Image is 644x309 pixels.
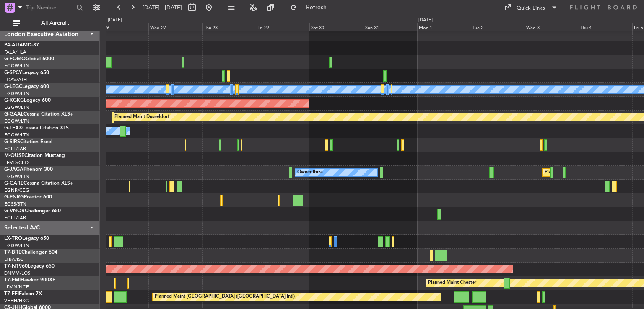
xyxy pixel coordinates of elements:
[4,291,19,296] span: T7-FFI
[4,90,29,97] a: EGGW/LTN
[4,209,61,214] a: G-VNORChallenger 650
[471,23,525,31] div: Tue 2
[4,167,53,172] a: G-JAGAPhenom 300
[114,111,169,124] div: Planned Maint Dusseldorf
[202,23,256,31] div: Thu 28
[286,1,337,14] button: Refresh
[4,49,26,55] a: FALA/HLA
[143,4,182,11] span: [DATE] - [DATE]
[4,278,21,283] span: T7-EMI
[256,23,309,31] div: Fri 29
[4,187,29,193] a: EGNR/CEG
[4,201,26,207] a: EGSS/STN
[4,43,23,48] span: P4-AUA
[108,17,122,24] div: [DATE]
[4,291,42,296] a: T7-FFIFalcon 7X
[4,256,23,263] a: LTBA/ISL
[4,298,29,304] a: VHHH/HKG
[525,23,578,31] div: Wed 3
[4,104,29,111] a: EGGW/LTN
[4,57,26,62] span: G-FOMO
[4,264,28,269] span: T7-N1960
[4,112,23,117] span: G-GAAL
[4,236,22,241] span: LX-TRO
[4,250,57,255] a: T7-BREChallenger 604
[22,20,88,26] span: All Aircraft
[418,17,433,24] div: [DATE]
[4,242,29,249] a: EGGW/LTN
[148,23,202,31] div: Wed 27
[4,70,22,75] span: G-SPCY
[4,264,55,269] a: T7-N1960Legacy 650
[364,23,417,31] div: Sun 31
[4,118,29,124] a: EGGW/LTN
[155,291,295,303] div: Planned Maint [GEOGRAPHIC_DATA] ([GEOGRAPHIC_DATA] Intl)
[4,77,27,83] a: LGAV/ATH
[4,284,29,290] a: LFMN/NCE
[299,5,334,10] span: Refresh
[428,277,476,289] div: Planned Maint Chester
[4,112,73,117] a: G-GAALCessna Citation XLS+
[517,4,545,13] div: Quick Links
[4,153,24,158] span: M-OUSE
[309,23,363,31] div: Sat 30
[4,236,49,241] a: LX-TROLegacy 650
[4,84,22,89] span: G-LEGC
[417,23,471,31] div: Mon 1
[500,1,562,14] button: Quick Links
[4,215,26,221] a: EGLF/FAB
[4,139,20,144] span: G-SIRS
[4,63,29,69] a: EGGW/LTN
[579,23,632,31] div: Thu 4
[4,98,24,103] span: G-KGKG
[4,160,29,166] a: LFMD/CEQ
[4,173,29,180] a: EGGW/LTN
[4,57,54,62] a: G-FOMOGlobal 6000
[4,43,39,48] a: P4-AUAMD-87
[4,126,69,131] a: G-LEAXCessna Citation XLS
[4,250,21,255] span: T7-BRE
[94,23,148,31] div: Tue 26
[4,181,23,186] span: G-GARE
[4,209,25,214] span: G-VNOR
[4,195,24,200] span: G-ENRG
[4,146,26,152] a: EGLF/FAB
[4,132,29,138] a: EGGW/LTN
[4,70,49,75] a: G-SPCYLegacy 650
[4,153,65,158] a: M-OUSECitation Mustang
[9,16,91,30] button: All Aircraft
[4,139,52,144] a: G-SIRSCitation Excel
[26,1,74,14] input: Trip Number
[4,126,22,131] span: G-LEAX
[297,166,323,179] div: Owner Ibiza
[4,181,73,186] a: G-GARECessna Citation XLS+
[4,278,55,283] a: T7-EMIHawker 900XP
[4,270,30,276] a: DNMM/LOS
[4,98,51,103] a: G-KGKGLegacy 600
[4,84,49,89] a: G-LEGCLegacy 600
[4,195,52,200] a: G-ENRGPraetor 600
[4,167,23,172] span: G-JAGA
